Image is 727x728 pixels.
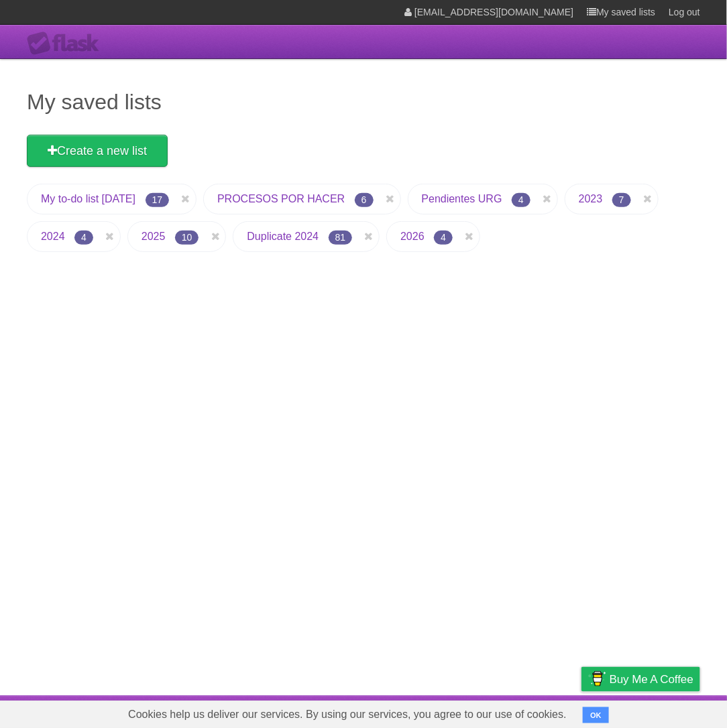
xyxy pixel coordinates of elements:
a: 2025 [142,231,166,242]
a: 2026 [400,231,425,242]
span: 17 [146,193,170,207]
div: Flask [27,32,107,56]
img: Buy me a coffee [588,668,606,690]
a: Terms [518,699,548,725]
span: Buy me a coffee [610,668,693,691]
button: OK [583,707,609,723]
span: 7 [612,193,631,207]
a: Privacy [564,699,599,725]
span: Cookies help us deliver our services. By using our services, you agree to our use of cookies. [115,701,580,728]
span: 4 [434,231,453,245]
span: 6 [355,193,374,207]
a: Create a new list [27,135,168,167]
a: About [403,699,431,725]
span: 4 [74,231,93,245]
a: 2023 [579,193,603,204]
a: Duplicate 2024 [247,231,319,242]
h1: My saved lists [27,86,700,118]
a: PROCESOS POR HACER [217,193,345,204]
a: Pendientes URG [422,193,502,204]
a: My to-do list [DATE] [41,193,135,204]
span: 4 [512,193,530,207]
a: 2024 [41,231,65,242]
span: 10 [175,231,199,245]
a: Buy me a coffee [581,667,700,692]
span: 81 [329,231,353,245]
a: Developers [447,699,502,725]
a: Suggest a feature [616,699,700,725]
